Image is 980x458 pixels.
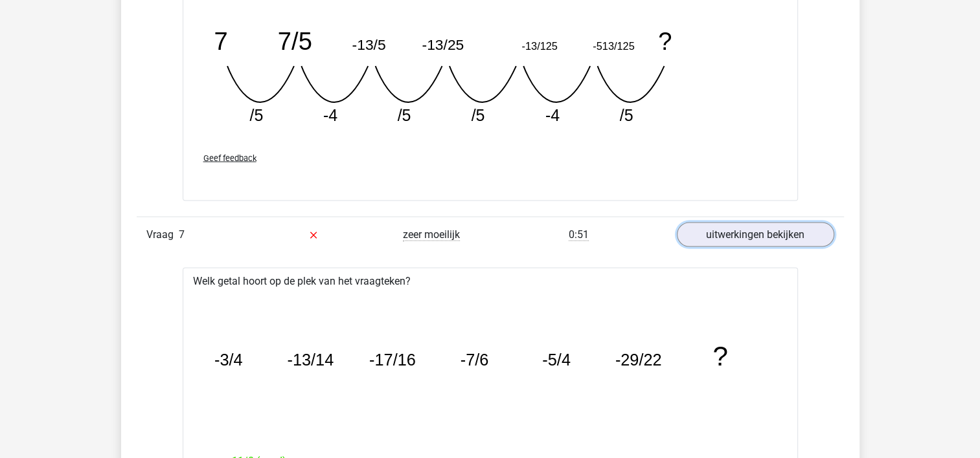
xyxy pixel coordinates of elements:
[658,28,672,56] tspan: ?
[146,227,179,243] span: Vraag
[397,106,411,124] tspan: /5
[593,41,634,52] tspan: -513/125
[569,228,589,241] span: 0:51
[203,153,256,163] span: Geef feedback
[542,351,571,369] tspan: -5/4
[249,106,263,124] tspan: /5
[521,41,557,52] tspan: -13/125
[403,228,460,241] span: zeer moeilijk
[619,106,633,124] tspan: /5
[179,228,185,241] span: 7
[352,37,385,54] tspan: -13/5
[471,106,484,124] tspan: /5
[545,106,559,124] tspan: -4
[677,223,834,247] a: uitwerkingen bekijken
[323,106,337,124] tspan: -4
[277,28,312,56] tspan: 7/5
[712,342,727,372] tspan: ?
[422,37,464,54] tspan: -13/25
[214,28,227,56] tspan: 7
[214,351,242,369] tspan: -3/4
[369,351,416,369] tspan: -17/16
[287,351,334,369] tspan: -13/14
[460,351,488,369] tspan: -7/6
[615,351,661,369] tspan: -29/22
